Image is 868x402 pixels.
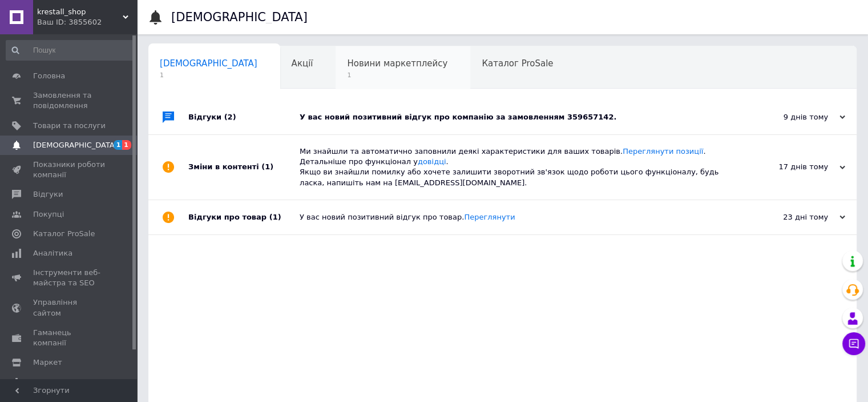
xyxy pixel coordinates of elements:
[33,377,91,387] span: Налаштування
[33,189,63,200] span: Відгуки
[418,157,446,166] a: довідці
[300,146,731,188] div: Ми знайшли та автоматично заповнили деякі характеристики для ваших товарів. . Детальніше про функ...
[482,58,553,69] span: Каталог ProSale
[33,229,95,239] span: Каталог ProSale
[122,140,131,150] span: 1
[464,213,515,221] a: Переглянути
[731,162,845,172] div: 17 днів тому
[33,90,106,111] span: Замовлення та повідомлення
[188,135,300,200] div: Зміни в контенті
[33,357,62,368] span: Маркет
[160,71,257,79] span: 1
[33,160,106,180] span: Показники роботи компанії
[33,140,118,150] span: [DEMOGRAPHIC_DATA]
[269,213,281,221] span: (1)
[731,212,845,222] div: 23 дні тому
[6,40,135,61] input: Пошук
[188,200,300,234] div: Відгуки про товар
[33,268,106,288] span: Інструменти веб-майстра та SEO
[33,209,64,220] span: Покупці
[171,10,308,24] h1: [DEMOGRAPHIC_DATA]
[114,140,123,150] span: 1
[33,71,65,81] span: Головна
[37,7,123,17] span: krestall_shop
[731,112,845,122] div: 9 днів тому
[347,71,447,79] span: 1
[292,58,313,69] span: Акції
[261,162,273,171] span: (1)
[33,328,106,348] span: Гаманець компанії
[33,248,72,258] span: Аналітика
[300,112,731,122] div: У вас новий позитивний відгук про компанію за замовленням 359657142.
[224,113,236,121] span: (2)
[347,58,447,69] span: Новини маркетплейсу
[842,332,865,355] button: Чат з покупцем
[33,121,106,131] span: Товари та послуги
[188,100,300,134] div: Відгуки
[37,17,137,27] div: Ваш ID: 3855602
[300,212,731,222] div: У вас новий позитивний відгук про товар.
[623,147,703,156] a: Переглянути позиції
[33,297,106,318] span: Управління сайтом
[160,58,257,69] span: [DEMOGRAPHIC_DATA]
